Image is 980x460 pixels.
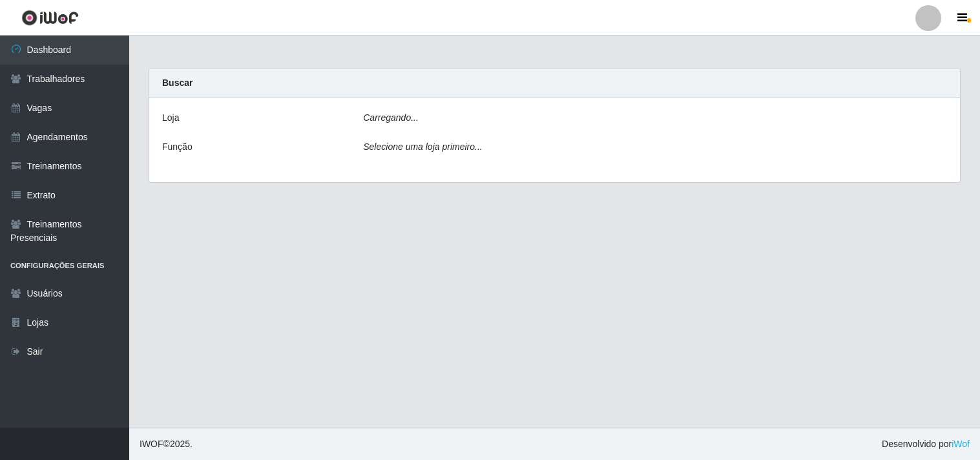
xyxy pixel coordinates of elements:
[952,439,970,449] a: iWof
[363,141,482,152] i: Selecione uma loja primeiro...
[140,439,163,449] span: IWOF
[882,437,970,451] span: Desenvolvido por
[162,140,193,154] label: Função
[140,437,193,451] span: © 2025 .
[21,10,79,26] img: CoreUI Logo
[162,78,193,88] strong: Buscar
[162,111,179,125] label: Loja
[363,112,419,123] i: Carregando...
